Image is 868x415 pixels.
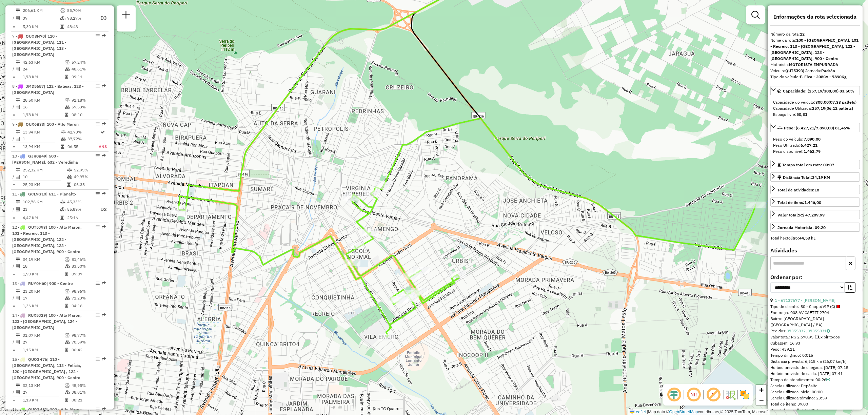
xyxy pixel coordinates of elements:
[770,133,860,157] div: Peso: (6.427,21/7.890,00) 81,46%
[799,235,815,241] strong: 44,53 hL
[22,339,64,346] td: 27
[22,256,64,263] td: 34,19 KM
[22,347,64,353] td: 1,15 KM
[60,207,65,211] i: % de utilização da cubagem
[102,225,106,229] em: Rota exportada
[16,289,20,293] i: Distância Total
[770,74,860,80] div: Tipo do veículo:
[784,125,850,130] span: Peso: (6.427,21/7.890,00) 81,46%
[770,334,860,340] div: Valor total: R$ 2.670,95
[22,111,64,118] td: 1,78 KM
[12,136,16,142] td: /
[770,14,860,20] h4: Informações da rota selecionada
[26,34,45,39] span: QUO3H78
[67,214,94,221] td: 25:16
[12,66,16,72] td: /
[669,410,698,414] a: OpenStreetMap
[22,382,64,389] td: 32,13 KM
[65,113,68,117] i: Tempo total em rota
[770,235,860,241] div: Total hectolitro:
[770,401,860,407] div: Total de itens: 39,00
[770,304,860,310] div: Tipo de cliente:
[16,16,20,20] i: Total de Atividades
[67,199,94,205] td: 45,33%
[67,7,94,14] td: 85,70%
[782,162,834,167] span: Tempo total em rota: 09:07
[12,104,16,110] td: /
[65,98,70,102] i: % de utilização do peso
[770,37,860,62] div: Nome da rota:
[12,271,16,277] td: =
[12,295,16,302] td: /
[65,67,70,71] i: % de utilização da cubagem
[96,407,100,411] em: Opções
[74,173,106,180] td: 49,97%
[71,332,105,339] td: 98,77%
[770,160,860,169] a: Tempo total em rota: 09:07
[770,273,860,281] label: Ordenar por:
[22,389,64,396] td: 27
[16,175,20,179] i: Total de Atividades
[71,271,105,277] td: 09:07
[65,272,68,276] i: Tempo total em rota
[12,281,73,286] span: 13 -
[22,143,60,150] td: 13,94 KM
[96,84,100,88] em: Opções
[96,313,100,317] em: Opções
[16,333,20,337] i: Distância Total
[800,32,805,37] strong: 12
[65,340,70,344] i: % de utilização da cubagem
[829,100,856,105] strong: (07,33 pallets)
[65,75,68,79] i: Tempo total em rota
[770,38,859,61] strong: 100 - [GEOGRAPHIC_DATA], 101 - Recreio, 113 - [GEOGRAPHIC_DATA], 122 - [GEOGRAPHIC_DATA], 123 - [...
[28,153,46,159] span: GJR0B49
[67,183,71,187] i: Tempo total em rota
[65,289,70,293] i: % de utilização do peso
[71,74,105,80] td: 09:11
[12,111,16,118] td: =
[71,263,105,270] td: 83,50%
[12,357,81,380] span: 15 -
[61,145,64,149] i: Tempo total em rota
[815,100,829,105] strong: 308,00
[16,137,20,141] i: Total de Atividades
[12,339,16,346] td: /
[827,329,830,333] i: Observações
[102,192,106,196] em: Rota exportada
[16,257,20,262] i: Distância Total
[12,153,78,165] span: 10 -
[16,98,20,102] i: Distância Total
[46,191,76,196] span: | 611 - Planalto
[773,99,857,105] div: Capacidade do veículo:
[60,216,64,220] i: Tempo total em rota
[28,191,46,196] span: GCL9G10
[96,357,100,361] em: Opções
[770,395,860,401] div: Janela utilizada término: 23:59
[28,281,46,286] span: RUY0H60
[803,68,835,73] span: | Jornada:
[67,168,72,172] i: % de utilização do peso
[26,84,44,89] span: JMD5657
[770,97,860,120] div: Capacidade: (257,19/308,00) 83,50%
[22,66,64,72] td: 24
[12,84,84,95] span: 8 -
[12,191,76,196] span: 11 -
[71,303,105,309] td: 04:16
[12,181,16,188] td: =
[65,348,68,352] i: Tempo total em rota
[102,281,106,285] em: Rota exportada
[96,281,100,285] em: Opções
[16,168,20,172] i: Distância Total
[12,34,66,57] span: | 110 - [GEOGRAPHIC_DATA], 111 - [GEOGRAPHIC_DATA], 113 - [GEOGRAPHIC_DATA]
[67,136,98,142] td: 37,72%
[65,333,70,337] i: % de utilização do peso
[22,303,64,309] td: 1,36 KM
[773,137,821,142] span: Peso do veículo:
[74,167,106,173] td: 52,95%
[71,382,105,389] td: 45,95%
[16,130,20,134] i: Distância Total
[96,34,100,38] em: Opções
[845,282,855,293] button: Ordem crescente
[44,122,79,127] span: | 100 - Alto Maron
[16,200,20,204] i: Distância Total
